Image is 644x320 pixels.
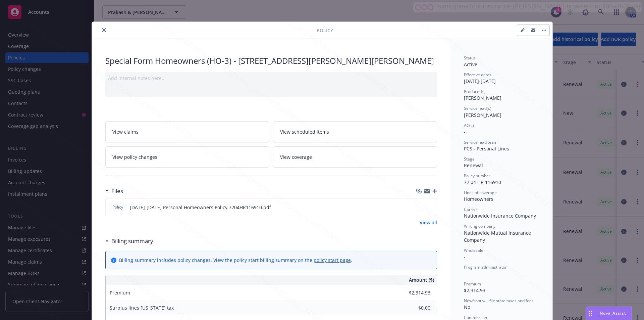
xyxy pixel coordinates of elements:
[464,72,539,85] div: [DATE] - [DATE]
[464,298,534,304] span: Newfront will file state taxes and fees
[280,128,329,135] span: View scheduled items
[464,247,485,253] span: Wholesaler
[409,276,434,283] span: Amount ($)
[273,121,437,142] a: View scheduled items
[464,95,501,101] span: [PERSON_NAME]
[586,307,632,320] button: Nova Assist
[108,75,434,82] div: Add internal notes here...
[464,139,497,145] span: Service lead team
[464,223,495,229] span: Writing company
[105,187,123,195] div: Files
[464,207,477,212] span: Carrier
[464,72,491,78] span: Effective dates
[464,61,477,67] span: Active
[464,213,536,219] span: Nationwide Insurance Company
[130,204,271,211] span: [DATE]-[DATE] Personal Homeowners Policy 7204HR116910.pdf
[391,303,434,313] input: 0.00
[105,146,269,168] a: View policy changes
[464,196,493,202] span: Homeowners
[464,254,466,260] span: -
[464,145,509,152] span: PCS - Personal Lines
[110,289,130,296] span: Premium
[464,129,466,135] span: -
[464,156,475,162] span: Stage
[464,190,497,195] span: Lines of coverage
[111,187,123,195] h3: Files
[317,27,333,34] span: Policy
[119,257,352,264] div: Billing summary includes policy changes. View the policy start billing summary on the .
[464,230,532,243] span: Nationwide Mutual Insurance Company
[464,264,507,270] span: Program administrator
[464,287,485,293] span: $2,314.93
[105,237,153,245] div: Billing summary
[586,307,594,320] div: Drag to move
[464,162,483,169] span: Renewal
[464,123,474,128] span: AC(s)
[105,121,269,142] a: View claims
[464,55,476,61] span: Status
[600,310,626,316] span: Nova Assist
[464,281,481,287] span: Premium
[464,179,501,185] span: 72 04 HR 116910
[111,204,124,210] span: Policy
[464,89,486,94] span: Producer(s)
[464,304,470,310] span: No
[464,112,501,118] span: [PERSON_NAME]
[112,128,139,135] span: View claims
[112,153,157,161] span: View policy changes
[105,55,437,66] div: Special Form Homeowners (HO-3) - [STREET_ADDRESS][PERSON_NAME][PERSON_NAME]
[273,146,437,168] a: View coverage
[417,204,423,211] button: download file
[100,26,108,34] button: close
[314,257,351,263] a: policy start page
[280,153,312,161] span: View coverage
[110,305,174,311] span: Surplus lines [US_STATE] tax
[420,219,437,226] a: View all
[391,288,434,298] input: 0.00
[428,204,434,211] button: preview file
[464,173,490,179] span: Policy number
[111,237,153,245] h3: Billing summary
[464,270,466,277] span: -
[464,105,491,111] span: Service lead(s)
